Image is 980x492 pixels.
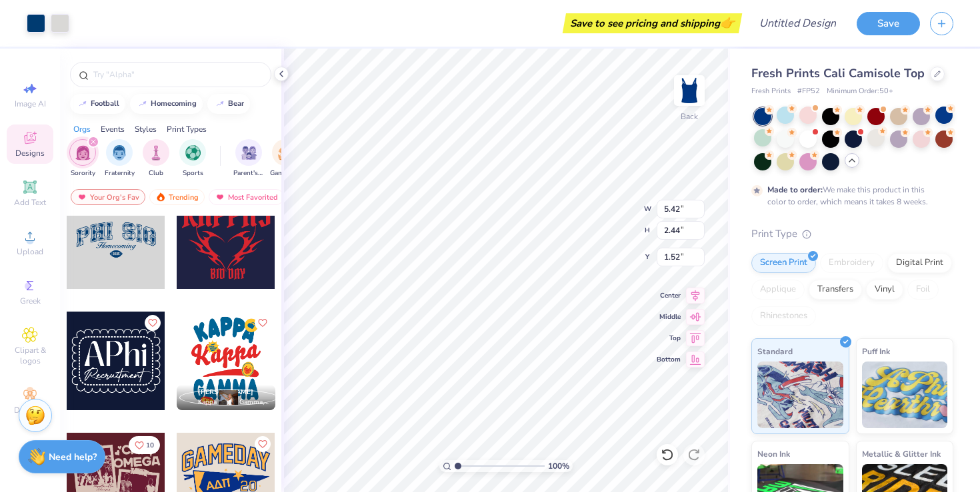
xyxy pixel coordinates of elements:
[820,253,883,273] div: Embroidery
[887,253,952,273] div: Digital Print
[15,99,46,109] span: Image AI
[657,334,681,343] span: Top
[548,460,569,472] span: 100 %
[105,139,135,178] div: filter for Fraternity
[809,280,862,300] div: Transfers
[720,15,735,31] span: 👉
[866,280,903,300] div: Vinyl
[198,397,270,407] span: Kappa Kappa Gamma, [GEOGRAPHIC_DATA][US_STATE], [GEOGRAPHIC_DATA]
[179,139,206,178] button: filter button
[149,189,205,205] div: Trending
[73,123,91,135] div: Orgs
[71,189,145,205] div: Your Org's Fav
[69,139,96,178] button: filter button
[215,192,225,202] img: most_fav.gif
[797,86,820,97] span: # FP52
[15,148,45,158] span: Designs
[827,86,893,97] span: Minimum Order: 50 +
[143,139,169,178] div: filter for Club
[751,306,816,326] div: Rhinestones
[209,189,284,205] div: Most Favorited
[757,447,790,461] span: Neon Ink
[135,123,157,135] div: Styles
[757,344,793,358] span: Standard
[92,68,263,81] input: Try "Alpha"
[907,280,939,300] div: Foil
[101,123,125,135] div: Events
[77,192,87,202] img: most_fav.gif
[751,226,953,242] div: Print Type
[278,145,293,160] img: Game Day Image
[657,312,681,322] span: Middle
[149,168,163,178] span: Club
[69,139,96,178] div: filter for Sorority
[183,168,203,178] span: Sports
[14,197,46,208] span: Add Text
[151,100,197,107] div: homecoming
[49,451,97,463] strong: Need help?
[149,145,163,160] img: Club Image
[767,184,823,195] strong: Made to order:
[862,447,941,461] span: Metallic & Glitter Ink
[14,405,46,415] span: Decorate
[105,139,135,178] button: filter button
[862,362,948,428] img: Puff Ink
[657,291,681,300] span: Center
[20,296,41,306] span: Greek
[145,315,161,331] button: Like
[215,100,225,108] img: trend_line.gif
[198,387,253,397] span: [PERSON_NAME]
[681,111,698,123] div: Back
[233,139,264,178] button: filter button
[862,344,890,358] span: Puff Ink
[75,145,91,160] img: Sorority Image
[112,145,127,160] img: Fraternity Image
[749,10,847,37] input: Untitled Design
[129,436,160,454] button: Like
[676,77,703,104] img: Back
[566,13,739,33] div: Save to see pricing and shipping
[233,168,264,178] span: Parent's Weekend
[751,280,805,300] div: Applique
[207,94,250,114] button: bear
[70,94,125,114] button: football
[657,355,681,364] span: Bottom
[270,168,301,178] span: Game Day
[155,192,166,202] img: trending.gif
[228,100,244,107] div: bear
[71,168,95,178] span: Sorority
[167,123,207,135] div: Print Types
[255,315,271,331] button: Like
[857,12,920,35] button: Save
[143,139,169,178] button: filter button
[130,94,203,114] button: homecoming
[751,65,925,81] span: Fresh Prints Cali Camisole Top
[7,345,53,366] span: Clipart & logos
[91,100,119,107] div: football
[270,139,301,178] div: filter for Game Day
[185,145,201,160] img: Sports Image
[146,442,154,449] span: 10
[751,86,791,97] span: Fresh Prints
[767,184,931,208] div: We make this product in this color to order, which means it takes 8 weeks.
[270,139,301,178] button: filter button
[77,100,88,108] img: trend_line.gif
[17,246,43,257] span: Upload
[757,362,843,428] img: Standard
[751,253,816,273] div: Screen Print
[105,168,135,178] span: Fraternity
[241,145,257,160] img: Parent's Weekend Image
[233,139,264,178] div: filter for Parent's Weekend
[137,100,148,108] img: trend_line.gif
[255,436,271,452] button: Like
[179,139,206,178] div: filter for Sports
